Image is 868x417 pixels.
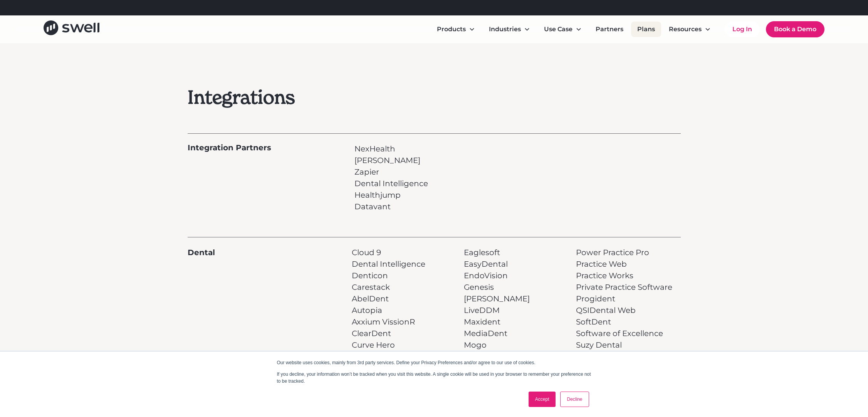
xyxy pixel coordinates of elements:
[188,86,484,109] h2: Integrations
[437,25,466,34] div: Products
[277,359,591,366] p: Our website uses cookies, mainly from 3rd party services. Define your Privacy Preferences and/or ...
[631,22,661,37] a: Plans
[354,143,428,212] p: NexHealth [PERSON_NAME] Zapier Dental Intelligence Healthjump Datavant
[538,22,588,37] div: Use Case
[766,21,824,37] a: Book a Demo
[725,22,760,37] a: Log In
[544,25,573,34] div: Use Case
[560,392,589,407] a: Decline
[529,392,556,407] a: Accept
[188,143,271,152] h3: Integration Partners
[669,25,702,34] div: Resources
[483,22,536,37] div: Industries
[431,22,481,37] div: Products
[489,25,521,34] div: Industries
[44,20,99,38] a: home
[663,22,717,37] div: Resources
[188,247,215,258] div: Dental
[589,22,630,37] a: Partners
[277,371,591,385] p: If you decline, your information won’t be tracked when you visit this website. A single cookie wi...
